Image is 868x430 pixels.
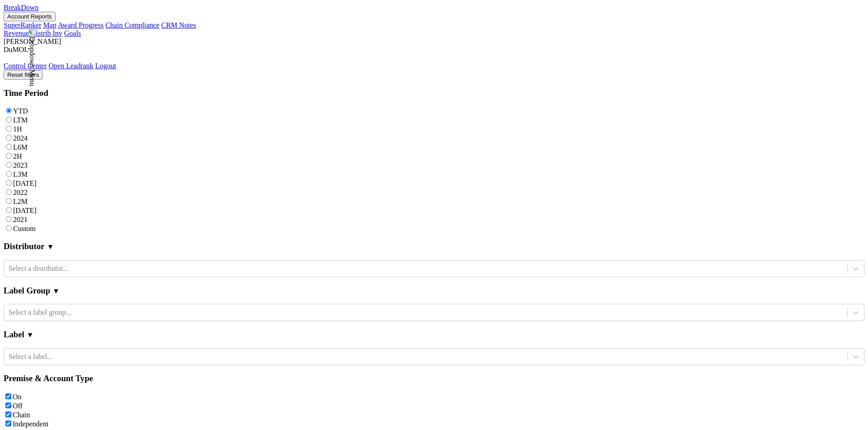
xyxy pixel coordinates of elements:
label: YTD [13,107,28,115]
a: Logout [95,62,116,70]
label: 2021 [13,216,28,223]
a: Revenue [4,29,29,37]
a: SuperRanker [4,21,42,29]
span: ▼ [47,243,54,251]
a: CRM Notes [161,21,196,29]
label: [DATE] [13,207,37,214]
span: ▼ [27,331,34,339]
h3: Time Period [4,88,864,98]
label: 2024 [13,134,28,142]
a: Open Leadrank [49,62,94,70]
a: Award Progress [58,21,104,29]
div: [PERSON_NAME] [4,38,864,46]
label: L3M [13,170,28,178]
a: BreakDown [4,4,38,11]
label: Chain [13,411,30,419]
img: Dropdown Menu [28,29,36,86]
a: Goals [64,29,81,37]
label: L2M [13,198,28,205]
div: Dropdown Menu [4,62,864,70]
a: Distrib Inv [31,29,62,37]
span: ▼ [52,287,60,295]
h3: Label Group [4,286,50,296]
h3: Premise & Account Type [4,373,864,383]
h3: Label [4,330,24,340]
label: 2023 [13,161,28,169]
label: Off [13,402,23,410]
a: Map [43,21,57,29]
label: LTM [13,116,28,124]
label: On [13,393,22,401]
label: [DATE] [13,180,37,187]
a: Control Center [4,62,47,70]
label: 2022 [13,189,28,196]
label: 2H [13,152,22,160]
button: Account Reports [4,12,56,21]
label: 1H [13,125,22,133]
h3: Distributor [4,241,44,251]
div: Account Reports [4,21,864,29]
label: Custom [13,225,36,232]
span: DuMOL [4,46,28,53]
a: Chain Compliance [105,21,160,29]
label: L6M [13,143,28,151]
button: Reset filters [4,70,42,80]
label: Independent [13,420,48,428]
